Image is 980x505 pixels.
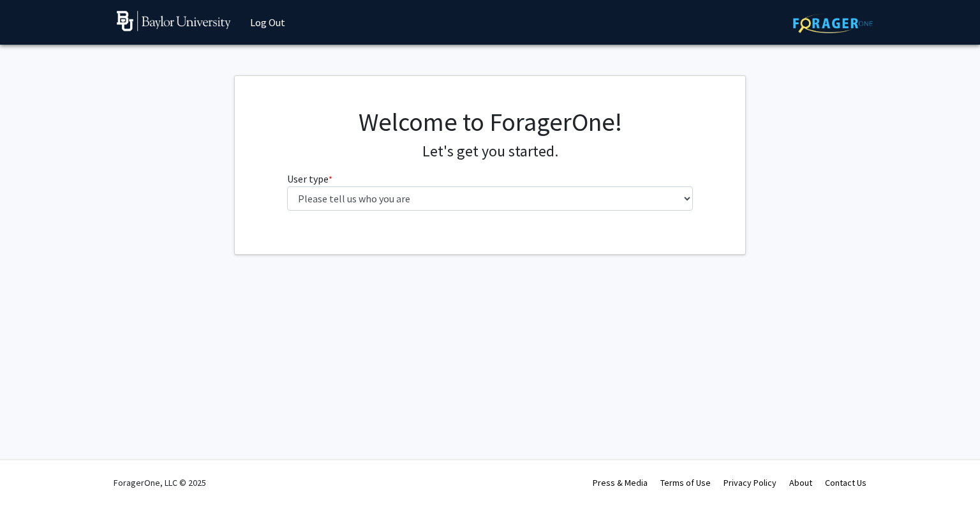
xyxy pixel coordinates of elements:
h4: Let's get you started. [287,142,694,161]
div: ForagerOne, LLC © 2025 [114,460,206,505]
img: Baylor University Logo [117,11,231,31]
a: About [789,477,812,488]
label: User type [287,171,332,186]
a: Press & Media [593,477,648,488]
h1: Welcome to ForagerOne! [287,107,694,137]
img: ForagerOne Logo [793,13,873,33]
a: Privacy Policy [724,477,776,488]
a: Terms of Use [660,477,711,488]
iframe: Chat [10,448,54,495]
a: Contact Us [825,477,866,488]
